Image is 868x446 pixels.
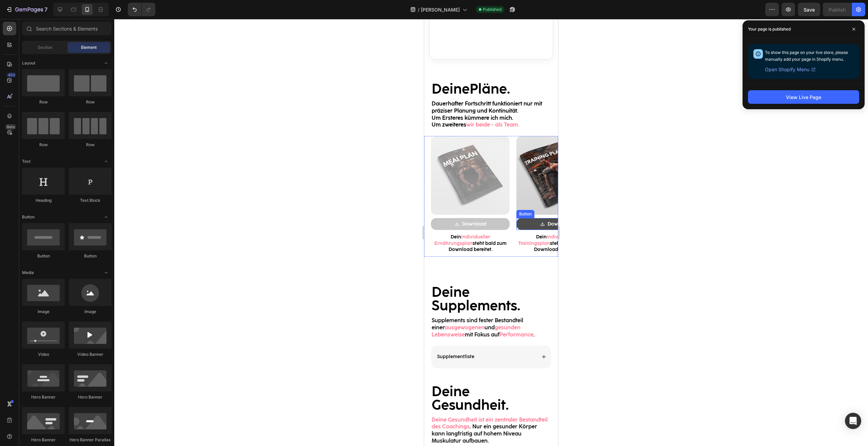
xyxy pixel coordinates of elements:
[94,215,152,227] span: individueller Trainingsplan
[22,60,35,66] span: Layout
[101,58,112,69] span: Toggle open
[22,253,65,259] div: Button
[7,215,85,234] p: Dein steht bald zum Download bereitet.
[69,351,112,357] div: Video Banner
[101,267,112,278] span: Toggle open
[7,364,45,381] strong: Deine
[69,253,112,259] div: Button
[765,50,848,62] span: To show this page on your live store, please manually add your page in Shopify menu.
[13,335,50,341] p: Supplementliste
[748,26,791,33] p: Your page is published
[22,214,35,220] span: Button
[483,6,501,13] span: Published
[7,266,127,294] h2: Supplements.
[10,215,66,227] span: individueller Ernährungsplan
[69,309,112,315] div: Image
[94,192,109,198] div: Button
[69,197,112,203] div: Text Block
[786,94,821,101] div: View Live Page
[7,265,45,281] strong: Deine
[7,199,85,211] button: <p>Download</p>
[7,312,41,319] span: Lebensweise
[69,437,112,443] div: Hero Banner Parallax
[22,270,34,276] span: Media
[7,62,127,77] h2: Pläne.
[92,117,171,196] img: image_demo.jpg
[845,413,861,429] div: Open Intercom Messenger
[7,102,42,109] span: Um zweiteres
[3,3,51,16] button: 7
[81,44,97,51] span: Element
[418,6,419,13] span: /
[69,142,112,148] div: Row
[7,62,45,78] strong: Deine
[22,437,65,443] div: Hero Banner
[71,305,96,312] span: gesunden
[421,6,460,13] span: [PERSON_NAME]
[75,312,109,319] span: Performance
[7,297,127,320] h2: Supplements sind fester Bestandteil einer und mit Fokus auf .
[128,3,155,16] div: Undo/Redo
[101,212,112,222] span: Toggle open
[22,351,65,357] div: Video
[22,197,65,203] div: Heading
[44,5,47,14] p: 7
[7,81,118,95] span: Dauerhafter Fortschritt funktioniert nur mit präziser Planung und Kontinuität.
[6,72,16,78] div: 450
[823,3,851,16] button: Publish
[5,124,16,130] div: Beta
[7,397,123,411] span: Deine Gesundheit ist ein zentraler Bestandteil des Coachings
[101,156,112,167] span: Toggle open
[22,394,65,400] div: Hero Banner
[748,90,859,104] button: View Live Page
[7,397,127,426] h2: . Nur ein gesunder Körper kann langfristig auf hohem Niveau Muskulatur aufbauen.
[22,309,65,315] div: Image
[7,117,85,196] img: image_demo.jpg
[123,201,147,209] p: Download
[69,394,112,400] div: Hero Banner
[42,102,95,109] span: wir beide - als Team.
[22,99,65,105] div: Row
[765,65,809,74] span: Open Shopify Menu
[93,215,170,234] p: Dein steht ab sofortzum Download bereitet.
[798,3,820,16] button: Save
[424,19,558,446] iframe: Design area
[38,201,62,209] p: Download
[69,99,112,105] div: Row
[38,44,52,51] span: Section
[20,305,60,312] span: ausgewogenen
[804,7,815,13] span: Save
[829,6,846,13] div: Publish
[22,22,112,35] input: Search Sections & Elements
[22,158,31,164] span: Text
[22,142,65,148] div: Row
[7,365,127,393] h2: Gesundheit.
[7,96,89,102] span: Um Ersteres kümmere ich mich.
